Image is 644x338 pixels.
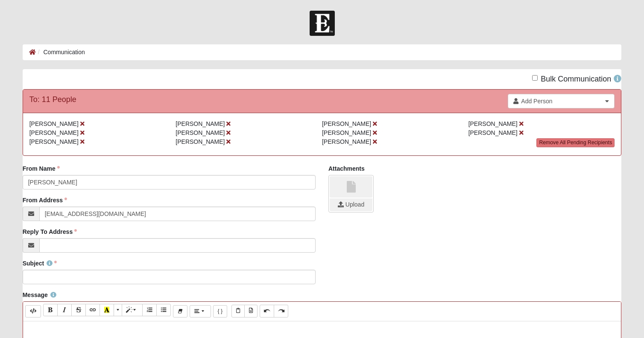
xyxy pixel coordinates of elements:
button: Paragraph [190,305,211,318]
button: Paste Text [231,305,245,317]
button: Italic (⌘+I) [57,304,72,316]
button: Link (⌘+K) [85,304,100,316]
li: Communication [36,48,85,57]
span: [PERSON_NAME] [468,129,518,136]
span: [PERSON_NAME] [322,129,371,136]
span: Add Person [521,97,603,105]
img: Church of Eleven22 Logo [310,11,335,36]
label: Subject [23,259,57,268]
button: Bold (⌘+B) [43,304,58,316]
span: [PERSON_NAME] [176,138,225,145]
a: Remove All Pending Recipients [536,138,615,147]
button: Recent Color [100,304,114,316]
label: Attachments [328,164,365,173]
label: From Name [23,164,60,173]
button: More Color [114,304,122,316]
button: Unordered list (⌘+⇧+NUM7) [156,304,171,316]
button: Remove Font Style (⌘+\) [173,305,187,318]
button: Code Editor [25,305,41,318]
span: [PERSON_NAME] [176,129,225,136]
label: From Address [23,196,67,204]
span: [PERSON_NAME] [468,120,518,127]
label: Reply To Address [23,227,77,236]
label: Message [23,291,56,299]
a: Add Person Clear selection [508,94,615,108]
span: [PERSON_NAME] [29,129,79,136]
span: Bulk Communication [541,75,611,83]
button: Redo (⌘+⇧+Z) [274,305,288,317]
button: Ordered list (⌘+⇧+NUM8) [142,304,157,316]
span: [PERSON_NAME] [322,138,371,145]
button: Paste from Word [244,305,258,317]
button: Undo (⌘+Z) [260,305,274,317]
span: [PERSON_NAME] [176,120,225,127]
button: Strikethrough (⌘+⇧+S) [71,304,86,316]
div: To: 11 People [29,94,76,105]
button: Merge Field [213,305,228,318]
span: [PERSON_NAME] [29,120,79,127]
span: [PERSON_NAME] [322,120,371,127]
span: [PERSON_NAME] [29,138,79,145]
input: Bulk Communication [532,75,538,81]
button: Style [122,304,143,316]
